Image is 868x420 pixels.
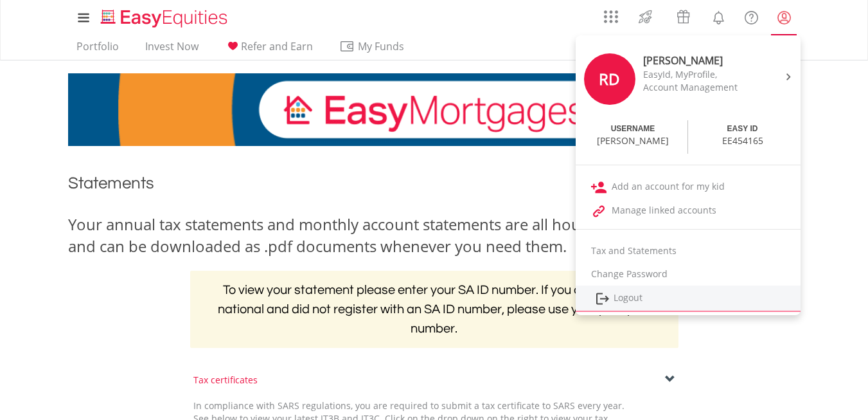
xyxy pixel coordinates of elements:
a: Home page [96,3,233,29]
span: Statements [68,175,154,192]
div: EASY ID [727,123,758,134]
a: Portfolio [71,40,124,60]
div: [PERSON_NAME] [643,53,751,68]
div: RD [584,53,635,105]
img: thrive-v2.svg [635,6,656,27]
div: EasyId, MyProfile, [643,68,751,81]
div: [PERSON_NAME] [597,134,669,147]
a: Change Password [576,262,801,286]
a: Refer and Earn [220,40,318,60]
div: EE454165 [722,134,763,147]
h2: To view your statement please enter your SA ID number. If you are a foreign national and did not ... [190,271,678,348]
a: AppsGrid [596,3,626,24]
a: Invest Now [140,40,204,60]
img: EasyEquities_Logo.png [98,8,233,29]
a: FAQ's and Support [735,3,768,29]
img: grid-menu-icon.svg [604,10,618,24]
a: RD [PERSON_NAME] EasyId, MyProfile, Account Management USERNAME [PERSON_NAME] EASY ID EE454165 [576,39,801,158]
span: Refer and Earn [241,39,313,53]
span: My Funds [339,38,423,55]
div: USERNAME [611,123,655,134]
img: vouchers-v2.svg [673,6,694,27]
a: Add an account for my kid [576,175,801,199]
a: Notifications [702,3,735,29]
a: Logout [576,286,801,312]
a: My Profile [768,3,801,32]
div: Account Management [643,81,751,94]
a: Vouchers [664,3,702,27]
a: Manage linked accounts [576,199,801,223]
img: EasyMortage Promotion Banner [68,73,801,146]
div: Your annual tax statements and monthly account statements are all housed conveniently on this pag... [68,214,801,258]
a: Tax and Statements [576,239,801,262]
div: Tax certificates [193,374,675,387]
